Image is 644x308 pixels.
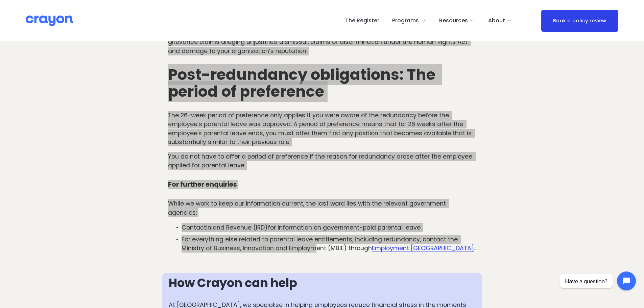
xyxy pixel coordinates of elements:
a: The Register [345,15,379,26]
p: The 26-week period of preference only applies if you were aware of the redundancy before the empl... [168,111,476,147]
a: Employment [GEOGRAPHIC_DATA] [372,244,474,252]
a: folder dropdown [439,15,475,26]
h3: How Crayon can help [169,276,476,290]
h2: Post-redundancy obligations: The period of preference [168,66,476,100]
p: For everything else related to parental leave entitlements, including redundancy, contact the Min... [182,235,476,253]
p: Contact for information on government-paid parental leave. [182,223,476,232]
a: folder dropdown [488,15,512,26]
p: Non-compliant redundancy processes involving employees on parental leave may result in personal g... [168,29,476,55]
span: About [488,16,505,26]
p: You do not have to offer a period of preference if the reason for redundancy arose after the empl... [168,152,476,170]
span: Programs [392,16,419,26]
img: Crayon [26,15,73,27]
h4: For further enquiries [168,181,476,189]
a: Book a policy review [541,10,618,32]
a: Inland Revenue (IRD) [206,223,268,232]
p: While we work to keep our information current, the last word lies with the relevant government ag... [168,199,476,217]
a: folder dropdown [392,15,426,26]
span: Resources [439,16,468,26]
